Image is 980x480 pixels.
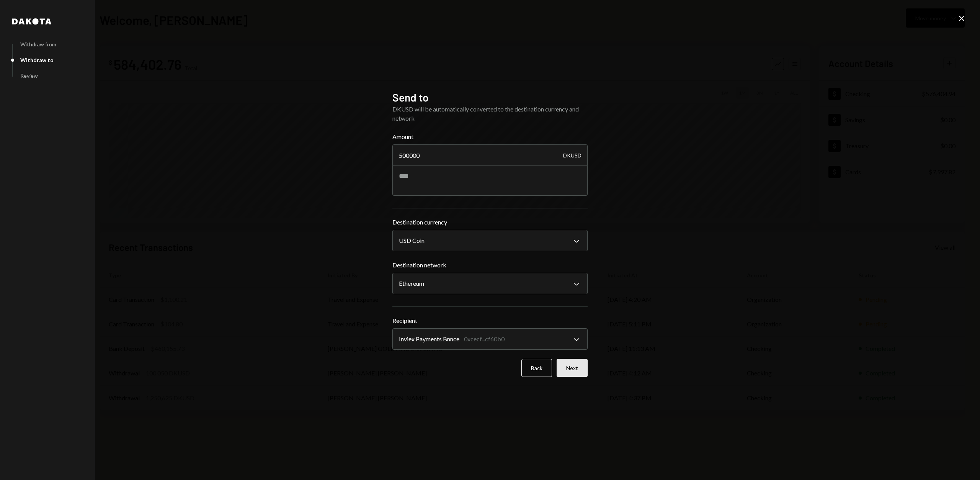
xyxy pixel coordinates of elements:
[464,334,505,344] div: 0xcecf...cf60b0
[392,316,588,325] label: Recipient
[392,328,588,350] button: Recipient
[392,260,588,270] label: Destination network
[20,41,56,48] div: Withdraw from
[557,359,588,377] button: Next
[392,105,588,123] div: DKUSD will be automatically converted to the destination currency and network
[20,57,54,63] div: Withdraw to
[392,132,588,141] label: Amount
[521,359,552,377] button: Back
[392,144,588,166] input: Enter amount
[392,218,588,227] label: Destination currency
[392,230,588,251] button: Destination currency
[392,273,588,294] button: Destination network
[20,72,38,79] div: Review
[563,144,581,166] div: DKUSD
[392,90,588,105] h2: Send to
